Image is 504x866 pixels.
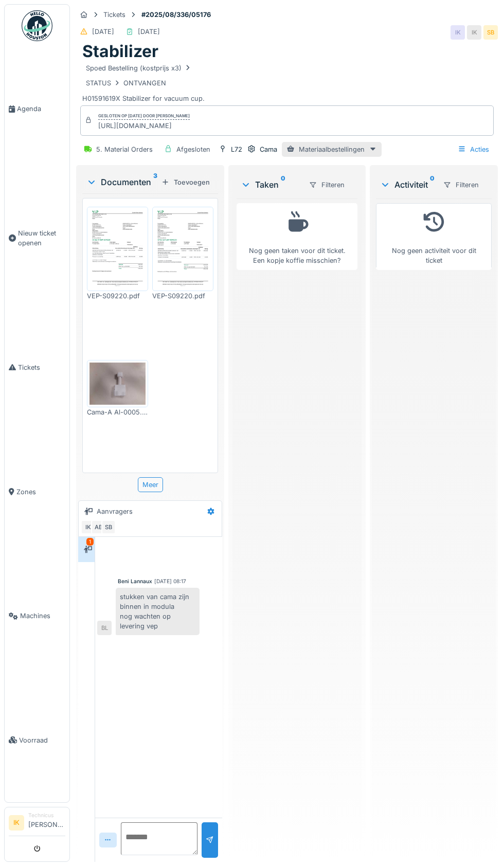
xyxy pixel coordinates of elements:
div: [DATE] [138,27,160,37]
div: Materiaalbestellingen [282,142,382,157]
div: Nog geen taken voor dit ticket. Een kopje koffie misschien? [243,208,351,265]
div: STATUS ONTVANGEN [86,78,166,88]
img: i22mi7cyxsgpcmfczsdkajcgo6nr [89,209,146,288]
div: Filteren [304,177,349,192]
span: Machines [20,611,65,621]
a: Voorraad [5,678,69,803]
div: Acties [453,142,494,157]
div: Meer [138,477,163,492]
div: Documenten [86,176,157,188]
div: Technicus [28,811,65,819]
h1: Stabilizer [82,42,158,61]
div: Cama-A Al-0005.bmp [87,407,148,417]
img: usdvt4s6qp3di75nkn7zmfx4kfid [89,363,146,405]
div: Toevoegen [157,175,214,189]
div: Aanvragers [97,507,133,516]
div: AB [91,520,105,534]
div: stukken van cama zijn binnen in modula nog wachten op levering vep [116,588,200,636]
sup: 0 [430,178,435,191]
div: Filteren [439,177,483,192]
a: Agenda [5,47,69,171]
div: IK [451,25,465,40]
div: BL [97,621,112,635]
li: IK [9,815,24,831]
div: IK [467,25,481,40]
span: Zones [16,487,65,497]
sup: 3 [153,176,157,188]
div: SB [101,520,116,534]
div: VEP-S09220.pdf [152,291,213,301]
div: L72 [231,145,242,154]
div: Afgesloten [176,145,210,154]
div: Gesloten op [DATE] door [PERSON_NAME] [98,113,190,120]
div: Cama [260,145,277,154]
div: VEP-S09220.pdf [87,291,148,301]
div: Spoed Bestelling (kostprijs x3) [86,63,192,73]
span: Voorraad [19,735,65,745]
div: [DATE] [92,27,114,37]
li: [PERSON_NAME] [28,811,65,834]
img: Badge_color-CXgf-gQk.svg [22,10,52,41]
div: 5. Material Orders [96,145,153,154]
span: Agenda [17,104,65,114]
a: IK Technicus[PERSON_NAME] [9,811,65,836]
div: 1 [86,538,94,546]
sup: 0 [281,178,285,191]
div: Nog geen activiteit voor dit ticket [383,208,485,265]
a: Nieuw ticket openen [5,171,69,305]
span: Tickets [18,363,65,372]
a: Tickets [5,305,69,430]
div: H01591619X Stabilizer for vacuum cup. [82,62,492,104]
div: Tickets [103,10,125,20]
div: Taken [241,178,300,191]
div: SB [483,25,498,40]
div: [DATE] 08:17 [154,578,186,585]
a: Machines [5,554,69,678]
img: yilwvz3rqjprxaou4f2oyg46wsi7 [155,209,211,288]
a: Zones [5,429,69,554]
div: Activiteit [380,178,435,191]
span: Nieuw ticket openen [18,228,65,248]
div: [URL][DOMAIN_NAME] [98,121,190,131]
div: IK [81,520,95,534]
div: Beni Lannaux [118,578,152,585]
strong: #2025/08/336/05176 [137,10,215,20]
